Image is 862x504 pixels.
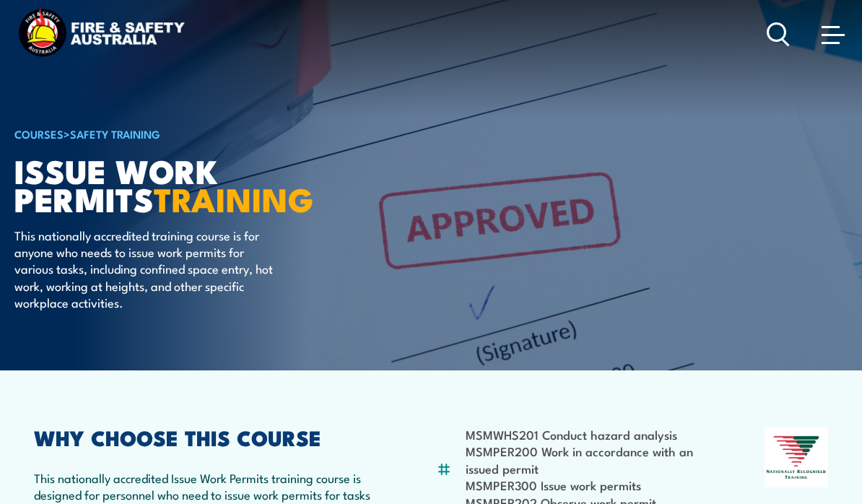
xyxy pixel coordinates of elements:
[14,156,371,212] h1: Issue Work Permits
[466,443,708,477] li: MSMPER200 Work in accordance with an issued permit
[14,126,64,142] a: COURSES
[34,427,378,446] h2: WHY CHOOSE THIS COURSE
[466,426,708,443] li: MSMWHS201 Conduct hazard analysis
[70,126,160,142] a: Safety Training
[14,227,278,311] p: This nationally accredited training course is for anyone who needs to issue work permits for vari...
[14,125,371,142] h6: >
[765,427,828,487] img: Nationally Recognised Training logo.
[466,477,708,493] li: MSMPER300 Issue work permits
[154,173,314,223] strong: TRAINING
